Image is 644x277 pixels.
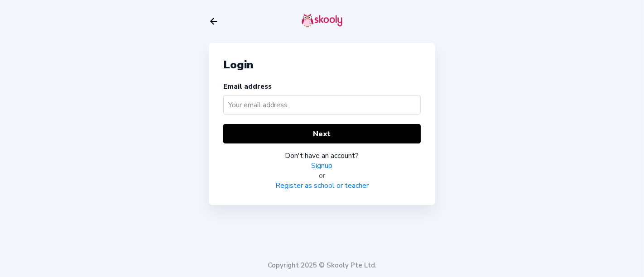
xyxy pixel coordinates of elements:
label: Email address [223,82,272,91]
a: Signup [312,161,333,171]
div: Login [223,57,421,72]
div: or [223,171,421,181]
button: Next [223,124,421,143]
div: Don't have an account? [223,151,421,161]
img: skooly-logo.png [302,13,342,28]
button: arrow back outline [209,16,219,26]
a: Register as school or teacher [275,181,369,191]
input: Your email address [223,95,421,115]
